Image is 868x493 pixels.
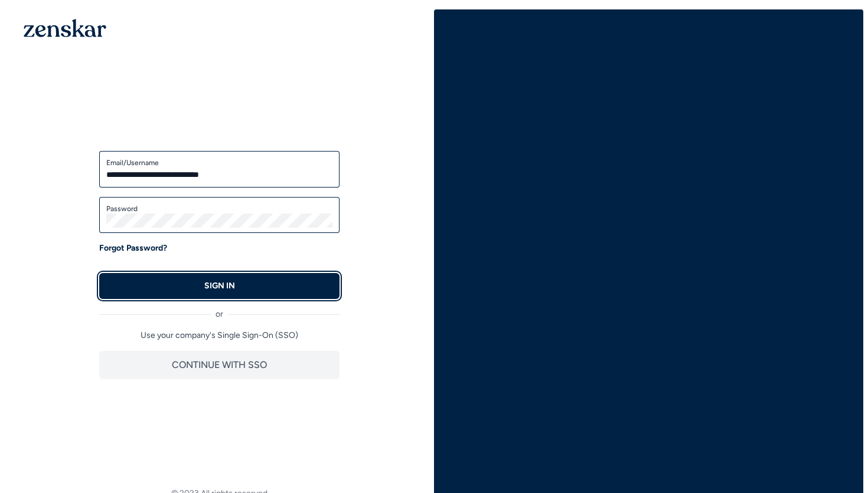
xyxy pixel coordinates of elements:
[99,273,340,299] button: SIGN IN
[99,299,340,320] div: or
[24,19,106,37] img: 1OGAJ2xQqyY4LXKgY66KYq0eOWRCkrZdAb3gUhuVAqdWPZE9SRJmCz+oDMSn4zDLXe31Ii730ItAGKgCKgCCgCikA4Av8PJUP...
[106,158,332,167] label: Email/Username
[99,242,167,254] a: Forgot Password?
[106,204,332,213] label: Password
[99,351,340,379] button: CONTINUE WITH SSO
[204,280,235,292] p: SIGN IN
[99,330,340,341] p: Use your company's Single Sign-On (SSO)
